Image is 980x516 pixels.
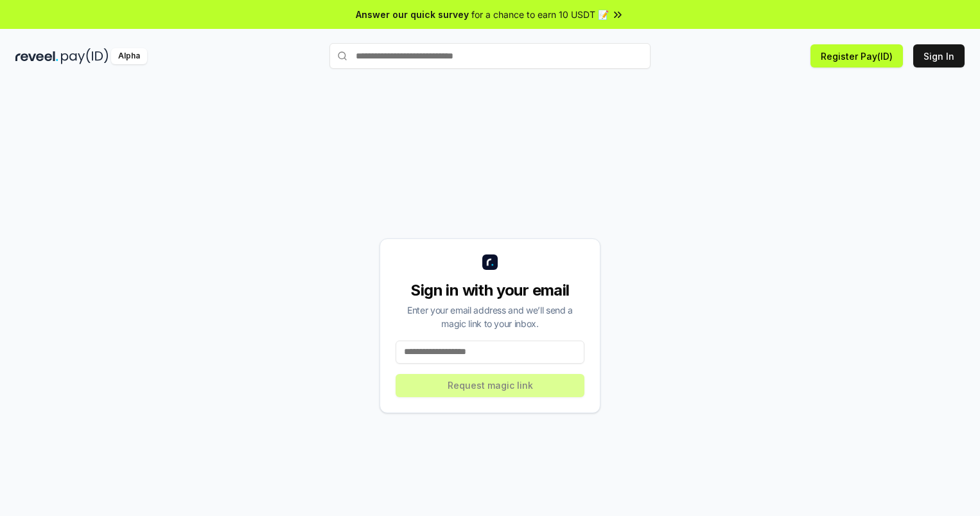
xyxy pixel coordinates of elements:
button: Sign In [913,44,965,67]
img: pay_id [61,48,109,64]
div: Alpha [111,48,147,64]
button: Register Pay(ID) [810,44,903,67]
img: logo_small [482,254,498,270]
span: for a chance to earn 10 USDT 📝 [471,8,609,21]
div: Enter your email address and we’ll send a magic link to your inbox. [396,303,584,330]
img: reveel_dark [15,48,58,64]
span: Answer our quick survey [356,8,469,21]
div: Sign in with your email [396,280,584,301]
